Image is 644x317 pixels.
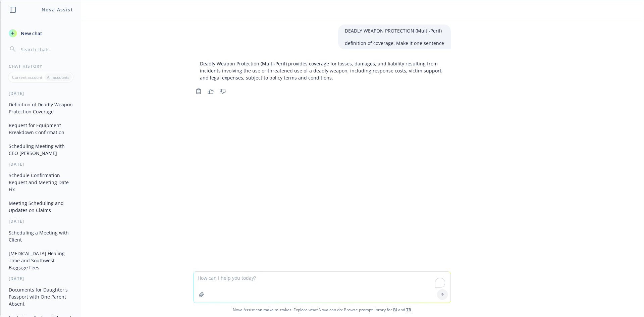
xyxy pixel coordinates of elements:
p: All accounts [47,74,69,80]
div: Chat History [1,63,81,69]
div: [DATE] [1,161,81,167]
div: [DATE] [1,276,81,281]
button: Request for Equipment Breakdown Confirmation [6,120,75,138]
button: Definition of Deadly Weapon Protection Coverage [6,99,75,117]
div: [DATE] [1,218,81,224]
svg: Copy to clipboard [196,88,202,94]
p: definition of coverage. Make it one sentence [345,40,444,47]
button: Thumbs down [217,87,228,96]
input: Search chats [19,45,73,54]
a: TR [406,307,411,313]
p: Deadly Weapon Protection (Multi-Peril) provides coverage for losses, damages, and liability resul... [200,60,444,81]
button: Meeting Scheduling and Updates on Claims [6,198,75,216]
button: Schedule Confirmation Request and Meeting Date Fix [6,170,75,195]
button: Documents for Daughter's Passport with One Parent Absent [6,284,75,309]
button: Scheduling Meeting with CEO [PERSON_NAME] [6,141,75,159]
button: [MEDICAL_DATA] Healing Time and Southwest Baggage Fees [6,248,75,273]
div: [DATE] [1,91,81,96]
p: Current account [12,74,42,80]
textarea: To enrich screen reader interactions, please activate Accessibility in Grammarly extension settings [194,272,450,303]
button: Scheduling a Meeting with Client [6,227,75,245]
a: BI [393,307,397,313]
span: Nova Assist can make mistakes. Explore what Nova can do: Browse prompt library for and [3,303,641,317]
button: New chat [6,27,75,39]
h1: Nova Assist [42,6,73,13]
p: DEADLY WEAPON PROTECTION (Multi-Peril) [345,27,444,34]
span: New chat [19,30,42,37]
